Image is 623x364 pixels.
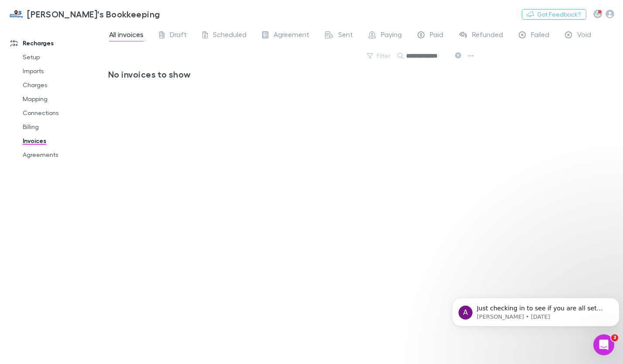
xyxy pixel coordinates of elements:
span: Paid [430,30,443,41]
h3: No invoices to show [108,69,470,79]
button: Got Feedback? [522,9,586,20]
span: Scheduled [213,30,246,41]
a: Setup [14,50,113,64]
button: Filter [363,51,396,61]
span: Sent [338,30,353,41]
a: Mapping [14,92,113,106]
span: Failed [531,30,549,41]
a: Imports [14,64,113,78]
iframe: Intercom notifications message [448,279,623,340]
a: Invoices [14,134,113,148]
a: Charges [14,78,113,92]
a: Connections [14,106,113,120]
span: Paying [381,30,402,41]
span: All invoices [109,30,144,41]
a: [PERSON_NAME]'s Bookkeeping [3,3,165,24]
a: Billing [14,120,113,134]
span: Agreement [274,30,309,41]
iframe: Intercom live chat [593,334,614,355]
span: 3 [611,334,618,341]
a: Recharges [2,36,113,50]
h3: [PERSON_NAME]'s Bookkeeping [27,9,160,19]
img: Jim's Bookkeeping's Logo [9,9,24,19]
span: Draft [170,30,187,41]
span: Void [577,30,591,41]
span: Refunded [472,30,503,41]
a: Agreements [14,148,113,162]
